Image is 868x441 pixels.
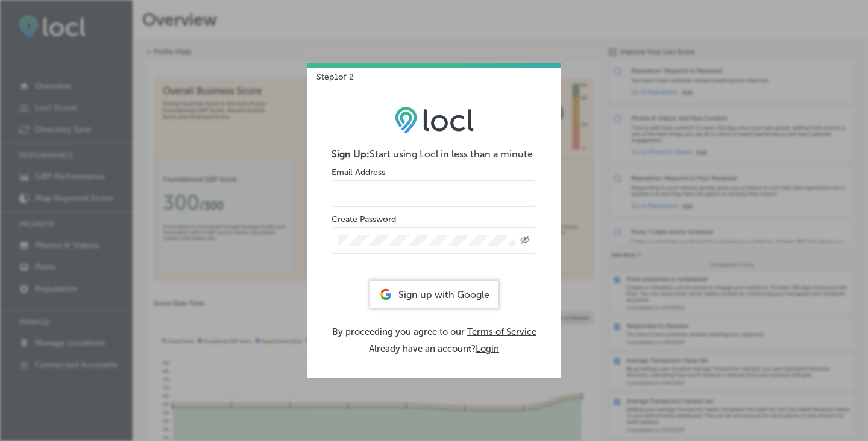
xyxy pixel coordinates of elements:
[332,214,396,224] label: Create Password
[476,343,499,354] button: Login
[520,235,530,246] span: Toggle password visibility
[332,326,536,337] p: By proceeding you agree to our
[332,167,385,177] label: Email Address
[332,148,370,160] strong: Sign Up:
[395,106,474,134] img: LOCL logo
[370,148,533,160] span: Start using Locl in less than a minute
[467,326,536,337] a: Terms of Service
[332,343,536,354] p: Already have an account?
[307,63,354,82] p: Step 1 of 2
[370,281,498,308] div: Sign up with Google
